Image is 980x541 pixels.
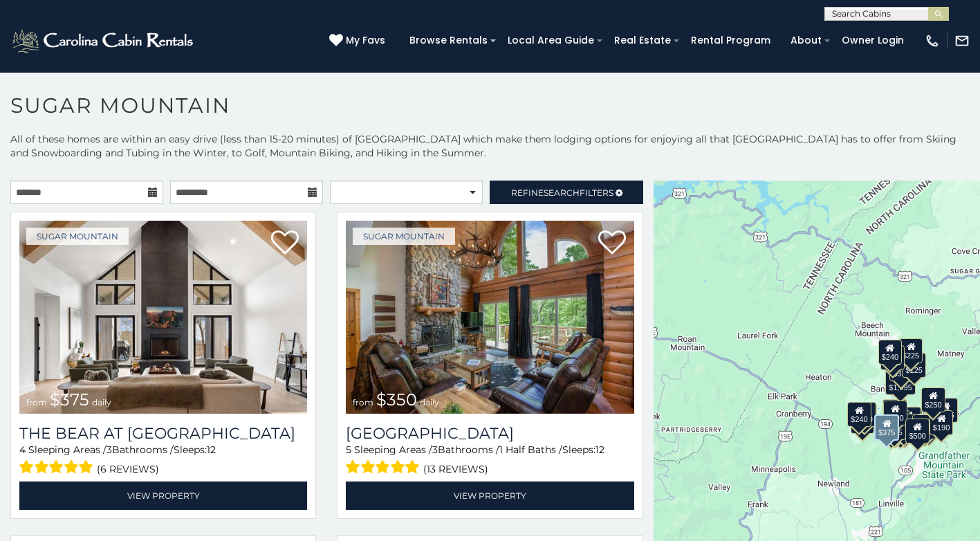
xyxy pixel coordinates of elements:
[784,30,829,51] a: About
[19,443,307,478] div: Sleeping Areas / Bathrooms / Sleeps:
[107,443,112,456] span: 3
[19,221,307,414] a: from $375 daily
[902,353,925,378] div: $125
[899,338,923,363] div: $225
[954,33,970,48] img: mail-regular-white.png
[403,30,494,51] a: Browse Rentals
[26,397,47,407] span: from
[847,402,871,427] div: $240
[490,181,642,204] a: RefineSearchFilters
[420,397,439,407] span: daily
[499,443,562,456] span: 1 Half Baths /
[353,397,373,407] span: from
[607,30,678,51] a: Real Estate
[353,228,455,245] a: Sugar Mountain
[595,443,604,456] span: 12
[835,30,911,51] a: Owner Login
[883,401,907,425] div: $300
[684,30,777,51] a: Rental Program
[207,443,216,456] span: 12
[432,443,438,456] span: 3
[10,27,197,55] img: White-1-2.png
[934,398,957,423] div: $155
[544,187,580,198] span: Search
[878,340,902,365] div: $240
[26,228,129,245] a: Sugar Mountain
[346,424,634,443] a: [GEOGRAPHIC_DATA]
[880,345,904,370] div: $170
[97,460,159,478] span: (6 reviews)
[50,389,89,410] span: $375
[19,443,26,456] span: 4
[346,221,634,414] a: Grouse Moor Lodge from $350 daily
[376,389,417,410] span: $350
[346,424,634,443] h3: Grouse Moor Lodge
[511,187,613,198] span: Refine Filters
[19,221,307,414] img: 1714387646_thumbnail.jpeg
[19,482,307,510] a: View Property
[897,407,921,432] div: $200
[912,414,936,439] div: $195
[346,221,634,414] img: Grouse Moor Lodge
[19,424,307,443] h3: The Bear At Sugar Mountain
[271,229,299,258] a: Add to favorites
[19,424,307,443] a: The Bear At [GEOGRAPHIC_DATA]
[930,410,953,435] div: $190
[874,414,899,441] div: $375
[346,443,351,456] span: 5
[501,30,601,51] a: Local Area Guide
[346,482,634,510] a: View Property
[921,387,945,412] div: $250
[329,33,389,48] a: My Favs
[346,443,634,478] div: Sleeping Areas / Bathrooms / Sleeps:
[885,370,916,395] div: $1,095
[882,399,906,424] div: $190
[346,33,385,48] span: My Favs
[925,33,940,48] img: phone-regular-white.png
[598,229,626,258] a: Add to favorites
[905,419,929,443] div: $500
[423,460,488,478] span: (13 reviews)
[92,397,111,407] span: daily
